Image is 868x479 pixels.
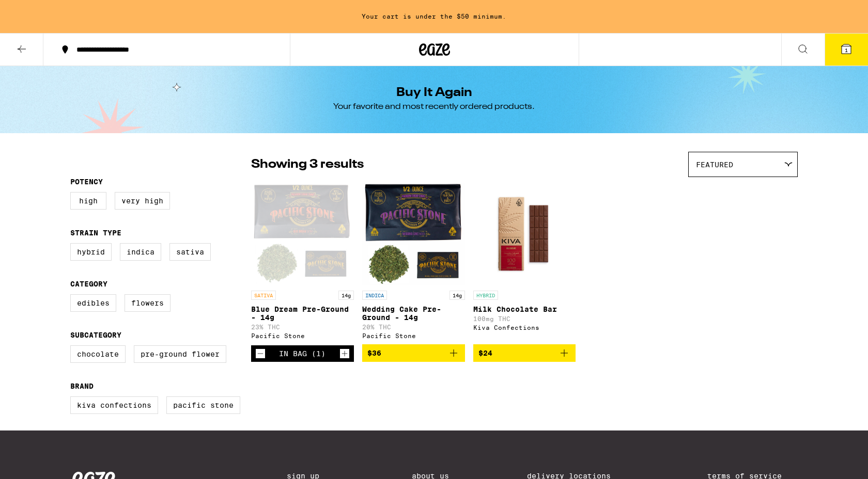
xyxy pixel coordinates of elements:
[367,349,381,357] span: $36
[70,192,106,210] label: High
[473,344,576,362] button: Add to bag
[696,161,733,169] span: Featured
[70,229,121,237] legend: Strain Type
[339,348,350,359] button: Increment
[120,243,161,261] label: Indica
[338,291,354,300] p: 14g
[251,182,354,345] a: Open page for Blue Dream Pre-Ground - 14g from Pacific Stone
[362,324,465,330] p: 20% THC
[134,345,226,363] label: Pre-ground Flower
[251,156,364,173] p: Showing 3 results
[125,294,171,312] label: Flowers
[169,243,211,261] label: Sativa
[473,315,576,322] p: 100mg THC
[333,101,535,113] div: Your favorite and most recently ordered products.
[362,305,465,322] p: Wedding Cake Pre-Ground - 14g
[70,243,112,261] label: Hybrid
[825,34,868,66] button: 1
[70,345,126,363] label: Chocolate
[473,305,576,313] p: Milk Chocolate Bar
[70,331,121,339] legend: Subcategory
[473,324,576,331] div: Kiva Confections
[362,332,465,339] div: Pacific Stone
[70,280,107,288] legend: Category
[362,291,387,300] p: INDICA
[251,305,354,322] p: Blue Dream Pre-Ground - 14g
[362,182,465,285] img: Pacific Stone - Wedding Cake Pre-Ground - 14g
[473,291,498,300] p: HYBRID
[362,344,465,362] button: Add to bag
[115,192,170,210] label: Very High
[166,396,240,414] label: Pacific Stone
[845,47,848,53] span: 1
[478,349,492,357] span: $24
[70,396,158,414] label: Kiva Confections
[255,348,266,359] button: Decrement
[70,178,103,186] legend: Potency
[473,182,576,285] img: Kiva Confections - Milk Chocolate Bar
[251,332,354,339] div: Pacific Stone
[450,291,465,300] p: 14g
[279,349,326,358] div: In Bag (1)
[251,324,354,330] p: 23% THC
[396,87,472,99] h1: Buy It Again
[362,182,465,344] a: Open page for Wedding Cake Pre-Ground - 14g from Pacific Stone
[70,294,116,312] label: Edibles
[70,382,94,390] legend: Brand
[473,182,576,344] a: Open page for Milk Chocolate Bar from Kiva Confections
[251,291,276,300] p: SATIVA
